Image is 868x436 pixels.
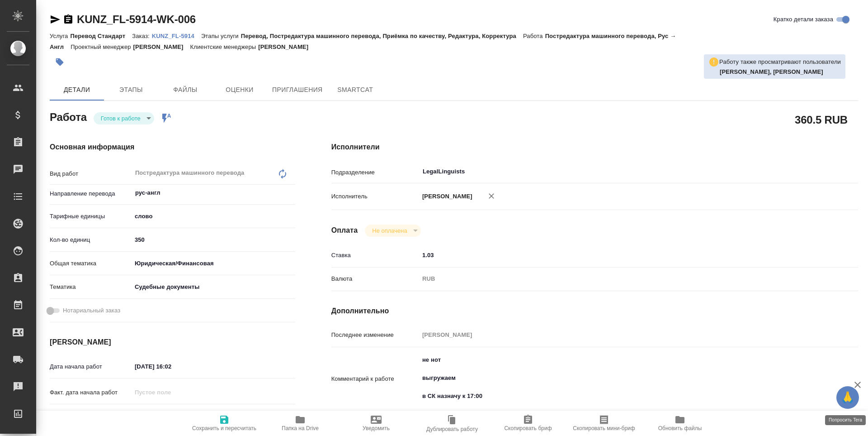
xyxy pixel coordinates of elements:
span: Скопировать бриф [504,425,552,431]
p: Клиентские менеджеры [190,43,259,50]
p: Валюта [331,274,419,283]
p: Этапы услуги [201,33,241,39]
h4: Дополнительно [331,306,858,316]
button: 🙏 [836,386,859,409]
p: Перевод Стандарт [70,33,132,39]
input: ✎ Введи что-нибудь [132,409,211,422]
button: Дублировать работу [414,411,490,436]
input: ✎ Введи что-нибудь [132,360,211,373]
input: ✎ Введи что-нибудь [419,249,814,262]
h2: Работа [50,108,87,125]
span: 🙏 [840,388,855,407]
div: Готов к работе [365,225,420,237]
a: KUNZ_FL-5914 [152,32,201,39]
button: Обновить файлы [642,411,718,436]
p: Комментарий к работе [331,374,419,383]
span: Файлы [164,84,207,96]
h4: [PERSON_NAME] [50,337,295,348]
span: Дублировать работу [426,426,478,432]
p: Работу также просматривают пользователи [719,57,841,67]
p: Перевод, Постредактура машинного перевода, Приёмка по качеству, Редактура, Корректура [241,33,523,39]
button: Скопировать мини-бриф [566,411,642,436]
div: Судебные документы [132,279,295,295]
button: Уведомить [338,411,414,436]
span: Обновить файлы [658,425,702,431]
div: RUB [419,271,814,287]
button: Удалить исполнителя [481,186,501,206]
button: Скопировать бриф [490,411,566,436]
p: Направление перевода [50,189,132,198]
p: [PERSON_NAME] [258,43,315,50]
h4: Исполнители [331,142,858,153]
p: Исполнитель [331,192,419,201]
span: Приглашения [272,84,323,96]
p: Факт. дата начала работ [50,388,132,397]
span: Скопировать мини-бриф [573,425,635,431]
input: Пустое поле [419,328,814,341]
input: Пустое поле [132,386,211,399]
a: KUNZ_FL-5914-WK-006 [77,13,196,25]
textarea: не нот выгружаем в СК назначу к 17:00 [419,352,814,404]
h4: Основная информация [50,142,295,153]
span: SmartCat [334,84,377,96]
h2: 360.5 RUB [795,112,848,127]
p: Дата начала работ [50,362,132,371]
p: Работа [523,33,545,39]
button: Скопировать ссылку [63,14,74,25]
div: Готов к работе [94,112,154,125]
span: Нотариальный заказ [63,306,120,315]
button: Папка на Drive [262,411,338,436]
h4: Оплата [331,225,358,236]
p: Последнее изменение [331,331,419,340]
p: Ставка [331,251,419,260]
button: Open [809,171,811,172]
span: Кратко детали заказа [774,15,833,24]
span: Этапы [109,84,153,96]
p: Общая тематика [50,259,132,268]
button: Добавить тэг [50,52,70,72]
button: Сохранить и пересчитать [186,411,262,436]
p: [PERSON_NAME] [419,192,472,201]
p: Услуга [50,33,70,39]
span: Уведомить [363,425,390,431]
b: [PERSON_NAME], [PERSON_NAME] [720,68,823,75]
span: Папка на Drive [282,425,319,431]
p: Тематика [50,283,132,292]
button: Open [290,192,292,194]
span: Детали [55,84,99,96]
button: Скопировать ссылку для ЯМессенджера [50,14,61,25]
input: ✎ Введи что-нибудь [132,233,295,246]
div: слово [132,209,295,224]
p: [PERSON_NAME] [133,43,190,50]
p: Тарифные единицы [50,212,132,221]
span: Оценки [218,84,261,96]
button: Готов к работе [98,115,143,122]
p: Солдатенкова Татьяна, Сидоренко Ольга [720,67,841,77]
p: KUNZ_FL-5914 [152,33,201,39]
p: Заказ: [132,33,151,39]
button: Не оплачена [369,227,410,235]
div: Юридическая/Финансовая [132,256,295,271]
p: Кол-во единиц [50,235,132,244]
p: Проектный менеджер [71,43,133,50]
p: Подразделение [331,168,419,177]
p: Вид работ [50,169,132,178]
span: Сохранить и пересчитать [192,425,256,431]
